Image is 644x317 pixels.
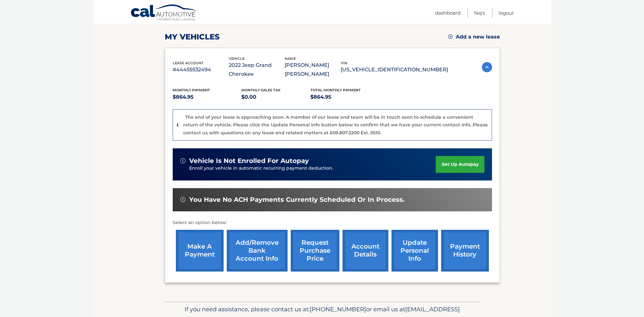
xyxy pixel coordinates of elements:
a: update personal info [391,230,438,271]
a: request purchase price [291,230,339,271]
span: Total Monthly Payment [310,88,361,92]
a: Cal Automotive [130,4,197,23]
span: Monthly Payment [173,88,210,92]
p: [US_VEHICLE_IDENTIFICATION_NUMBER] [341,65,448,74]
a: account details [343,230,388,271]
p: Select an option below: [173,219,492,227]
span: vehicle is not enrolled for autopay [189,157,309,165]
span: name [285,56,296,61]
p: Enroll your vehicle in automatic recurring payment deduction. [189,165,436,172]
a: make a payment [176,230,224,271]
p: $0.00 [241,93,310,102]
img: alert-white.svg [180,197,185,202]
a: payment history [441,230,489,271]
p: $864.95 [310,93,379,102]
p: $864.95 [173,93,242,102]
p: #44455532494 [173,65,229,74]
img: add.svg [448,34,453,39]
img: accordion-active.svg [482,62,492,72]
a: Dashboard [435,8,460,18]
span: vehicle [229,56,245,61]
span: Monthly sales Tax [241,88,280,92]
img: alert-white.svg [180,158,185,163]
h2: my vehicles [165,32,220,42]
a: Logout [499,8,514,18]
a: Add a new lease [448,34,500,40]
span: [PHONE_NUMBER] [310,306,366,313]
span: You have no ACH payments currently scheduled or in process. [189,196,405,204]
a: FAQ's [474,8,485,18]
span: lease account [173,61,204,65]
a: Add/Remove bank account info [227,230,287,271]
p: [PERSON_NAME] [PERSON_NAME] [285,61,341,79]
a: set up autopay [436,156,484,173]
span: vin [341,61,347,65]
p: 2022 Jeep Grand Cherokee [229,61,285,79]
p: The end of your lease is approaching soon. A member of our lease end team will be in touch soon t... [183,114,488,136]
